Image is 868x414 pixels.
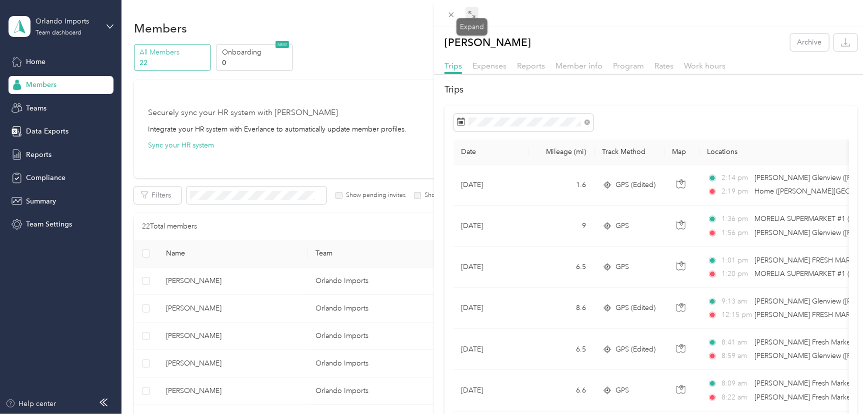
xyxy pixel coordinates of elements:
[616,344,656,355] span: GPS (Edited)
[517,61,545,70] span: Reports
[721,227,750,238] span: 1:56 pm
[453,139,528,164] th: Date
[444,61,462,70] span: Trips
[721,350,750,361] span: 8:59 am
[456,18,487,35] div: Expand
[721,172,750,183] span: 2:14 pm
[616,179,656,190] span: GPS (Edited)
[654,61,673,70] span: Rates
[616,261,629,272] span: GPS
[528,329,594,370] td: 6.5
[721,309,750,320] span: 12:15 pm
[613,61,644,70] span: Program
[472,61,506,70] span: Expenses
[721,378,750,389] span: 8:09 am
[453,288,528,329] td: [DATE]
[684,61,725,70] span: Work hours
[616,220,629,231] span: GPS
[444,33,531,51] p: [PERSON_NAME]
[721,337,750,348] span: 8:41 am
[594,139,664,164] th: Track Method
[453,205,528,246] td: [DATE]
[616,302,656,313] span: GPS (Edited)
[721,186,750,197] span: 2:19 pm
[528,370,594,411] td: 6.6
[721,213,750,224] span: 1:36 pm
[453,329,528,370] td: [DATE]
[721,392,750,403] span: 8:22 am
[721,268,750,279] span: 1:20 pm
[453,370,528,411] td: [DATE]
[721,255,750,266] span: 1:01 pm
[528,205,594,246] td: 9
[453,247,528,288] td: [DATE]
[812,358,868,414] iframe: Everlance-gr Chat Button Frame
[616,385,629,396] span: GPS
[444,83,857,96] h2: Trips
[528,164,594,205] td: 1.6
[528,288,594,329] td: 8.6
[453,164,528,205] td: [DATE]
[528,139,594,164] th: Mileage (mi)
[528,247,594,288] td: 6.5
[664,139,699,164] th: Map
[790,33,829,51] button: Archive
[721,296,750,307] span: 9:13 am
[555,61,602,70] span: Member info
